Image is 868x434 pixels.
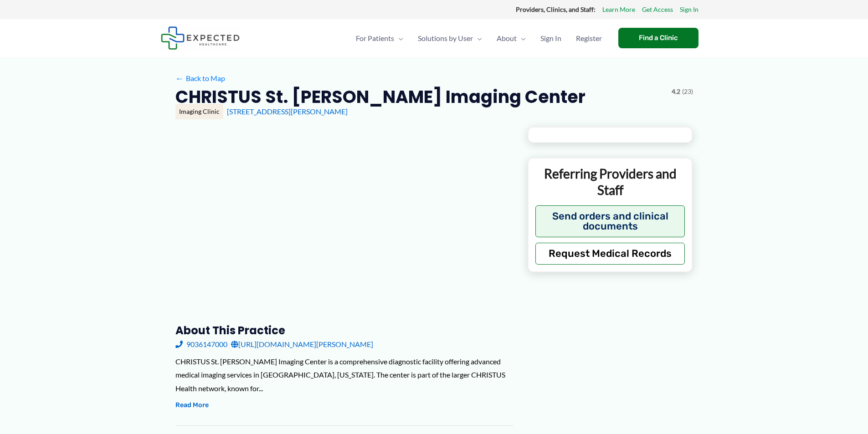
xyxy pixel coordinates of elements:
[516,5,596,13] strong: Providers, Clinics, and Staff:
[418,22,473,54] span: Solutions by User
[349,22,411,54] a: For PatientsMenu Toggle
[535,243,685,265] button: Request Medical Records
[175,337,227,351] a: 9036147000
[473,22,482,54] span: Menu Toggle
[161,26,240,50] img: Expected Healthcare Logo - side, dark font, small
[489,22,533,54] a: AboutMenu Toggle
[569,22,609,54] a: Register
[231,337,373,351] a: [URL][DOMAIN_NAME][PERSON_NAME]
[680,4,699,15] a: Sign In
[682,86,693,97] span: (23)
[175,323,513,337] h3: About this practice
[576,22,602,54] span: Register
[175,104,223,119] div: Imaging Clinic
[175,74,184,82] span: ←
[517,22,526,54] span: Menu Toggle
[642,4,673,15] a: Get Access
[672,86,680,97] span: 4.2
[175,355,513,395] div: CHRISTUS St. [PERSON_NAME] Imaging Center is a comprehensive diagnostic facility offering advance...
[227,107,348,116] a: [STREET_ADDRESS][PERSON_NAME]
[349,22,609,54] nav: Primary Site Navigation
[411,22,489,54] a: Solutions by UserMenu Toggle
[394,22,403,54] span: Menu Toggle
[533,22,569,54] a: Sign In
[175,86,586,108] h2: CHRISTUS St. [PERSON_NAME] Imaging Center
[540,22,561,54] span: Sign In
[618,28,699,48] a: Find a Clinic
[175,71,225,85] a: ←Back to Map
[602,4,635,15] a: Learn More
[535,205,685,237] button: Send orders and clinical documents
[356,22,394,54] span: For Patients
[497,22,517,54] span: About
[175,400,209,411] button: Read More
[535,165,685,199] p: Referring Providers and Staff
